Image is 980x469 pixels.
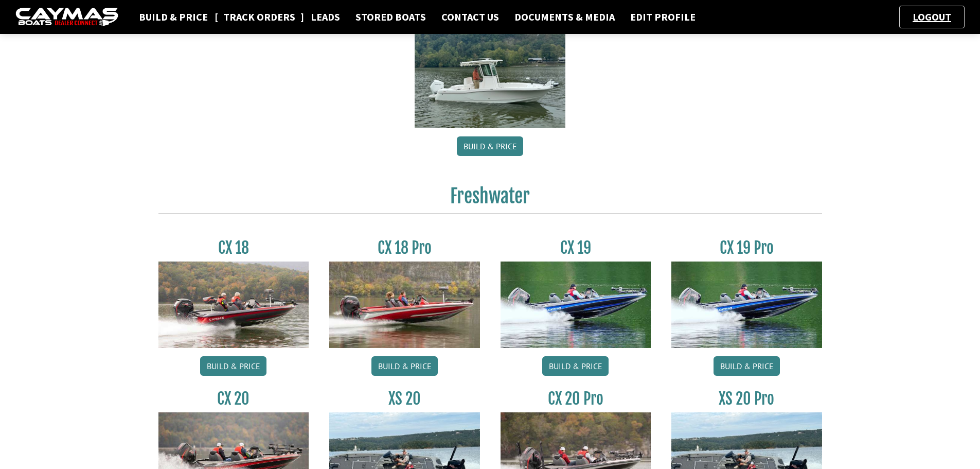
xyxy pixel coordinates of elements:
[542,356,609,376] a: Build & Price
[329,238,480,257] h3: CX 18 Pro
[501,238,651,257] h3: CX 19
[501,389,651,408] h3: CX 20 Pro
[306,10,345,24] a: Leads
[371,356,438,376] a: Build & Price
[625,10,701,24] a: Edit Profile
[457,136,523,156] a: Build & Price
[329,262,480,348] img: CX-18SS_thumbnail.jpg
[134,10,213,24] a: Build & Price
[415,15,565,128] img: 24_HB_thumbnail.jpg
[350,10,431,24] a: Stored Boats
[436,10,504,24] a: Contact Us
[200,356,266,376] a: Build & Price
[671,262,822,348] img: CX19_thumbnail.jpg
[158,262,309,348] img: CX-18S_thumbnail.jpg
[671,389,822,408] h3: XS 20 Pro
[671,238,822,257] h3: CX 19 Pro
[158,185,822,214] h2: Freshwater
[907,10,956,23] a: Logout
[509,10,620,24] a: Documents & Media
[218,10,300,24] a: Track Orders
[714,356,780,376] a: Build & Price
[501,262,651,348] img: CX19_thumbnail.jpg
[15,8,118,27] img: caymas-dealer-connect-2ed40d3bc7270c1d8d7ffb4b79bf05adc795679939227970def78ec6f6c03838.gif
[158,389,309,408] h3: CX 20
[329,389,480,408] h3: XS 20
[158,238,309,257] h3: CX 18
